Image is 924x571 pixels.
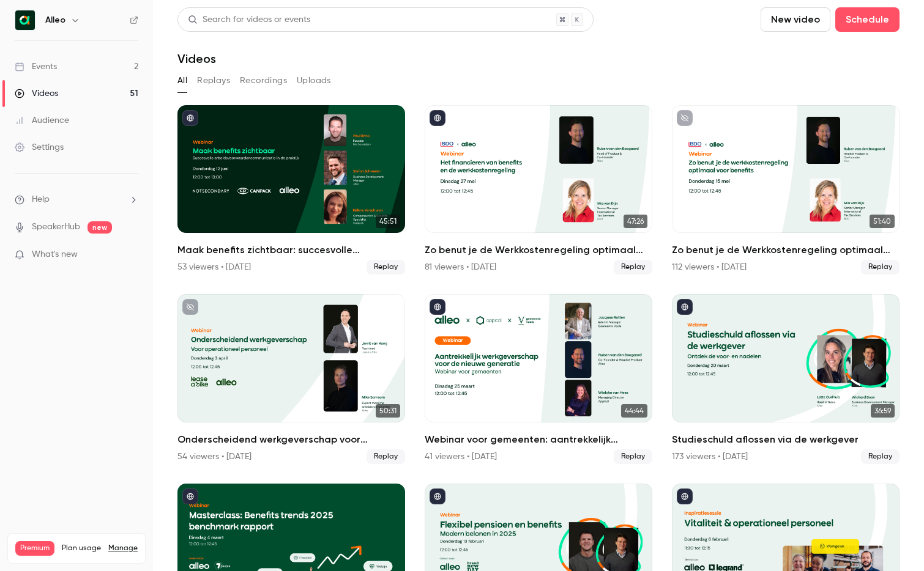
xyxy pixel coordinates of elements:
[835,7,900,32] button: Schedule
[32,193,50,206] span: Help
[15,87,58,100] div: Videos
[177,105,405,274] li: Maak benefits zichtbaar: succesvolle arbeidsvoorwaarden communicatie in de praktijk
[425,294,652,463] a: 44:44Webinar voor gemeenten: aantrekkelijk werkgeverschap voor de nieuwe generatie41 viewers • [D...
[425,294,652,463] li: Webinar voor gemeenten: aantrekkelijk werkgeverschap voor de nieuwe generatie
[672,294,900,463] li: Studieschuld aflossen via de werkgever
[677,299,693,315] button: published
[15,541,54,556] span: Premium
[108,543,138,553] a: Manage
[182,110,198,126] button: published
[425,105,652,274] li: Zo benut je de Werkkostenregeling optimaal voor benefits
[177,451,251,463] div: 54 viewers • [DATE]
[367,260,405,274] span: Replay
[297,71,331,90] button: Uploads
[32,248,78,261] span: What's new
[376,215,400,228] span: 45:51
[32,221,80,234] a: SpeakerHub
[177,71,187,90] button: All
[621,404,647,418] span: 44:44
[15,10,35,30] img: Alleo
[15,141,64,153] div: Settings
[861,260,900,274] span: Replay
[430,488,445,504] button: published
[672,261,747,273] div: 112 viewers • [DATE]
[177,51,216,66] h1: Videos
[188,13,310,26] div: Search for videos or events
[376,404,400,418] span: 50:31
[871,404,895,418] span: 36:59
[614,449,652,464] span: Replay
[861,449,900,464] span: Replay
[88,221,112,234] span: new
[870,215,895,228] span: 51:40
[425,261,496,273] div: 81 viewers • [DATE]
[672,451,748,463] div: 173 viewers • [DATE]
[677,110,693,126] button: unpublished
[177,432,405,447] h2: Onderscheidend werkgeverschap voor operationeel personeel
[367,449,405,464] span: Replay
[672,105,900,274] li: Zo benut je de Werkkostenregeling optimaal voor benefits
[425,105,652,274] a: 47:26Zo benut je de Werkkostenregeling optimaal voor benefits81 viewers • [DATE]Replay
[15,61,57,73] div: Events
[177,243,405,257] h2: Maak benefits zichtbaar: succesvolle arbeidsvoorwaarden communicatie in de praktijk
[430,299,445,315] button: published
[45,14,65,26] h6: Alleo
[624,215,647,228] span: 47:26
[672,243,900,257] h2: Zo benut je de Werkkostenregeling optimaal voor benefits
[124,249,138,260] iframe: Noticeable Trigger
[197,71,230,90] button: Replays
[430,110,445,126] button: published
[182,488,198,504] button: published
[240,71,287,90] button: Recordings
[425,432,652,447] h2: Webinar voor gemeenten: aantrekkelijk werkgeverschap voor de nieuwe generatie
[15,114,69,127] div: Audience
[672,432,900,447] h2: Studieschuld aflossen via de werkgever
[425,243,652,257] h2: Zo benut je de Werkkostenregeling optimaal voor benefits
[182,299,198,315] button: unpublished
[672,105,900,274] a: 51:40Zo benut je de Werkkostenregeling optimaal voor benefits112 viewers • [DATE]Replay
[177,294,405,463] a: 50:31Onderscheidend werkgeverschap voor operationeel personeel54 viewers • [DATE]Replay
[15,193,138,206] li: help-dropdown-opener
[62,543,101,553] span: Plan usage
[761,7,830,32] button: New video
[177,261,251,273] div: 53 viewers • [DATE]
[677,488,693,504] button: published
[177,294,405,463] li: Onderscheidend werkgeverschap voor operationeel personeel
[672,294,900,463] a: 36:59Studieschuld aflossen via de werkgever173 viewers • [DATE]Replay
[614,260,652,274] span: Replay
[177,7,900,564] section: Videos
[177,105,405,274] a: 45:51Maak benefits zichtbaar: succesvolle arbeidsvoorwaarden communicatie in de praktijk53 viewer...
[425,451,497,463] div: 41 viewers • [DATE]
